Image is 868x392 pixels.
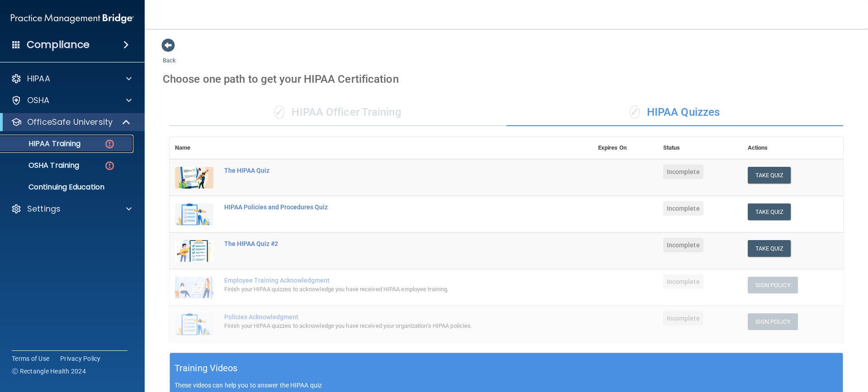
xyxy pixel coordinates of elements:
[748,313,798,330] button: Sign Policy
[12,367,86,376] span: Ⓒ Rectangle Health 2024
[274,105,284,119] span: ✓
[11,73,132,84] a: HIPAA
[224,284,547,295] div: Finish your HIPAA quizzes to acknowledge you have received HIPAA employee training.
[60,354,101,363] a: Privacy Policy
[748,167,791,184] button: Take Quiz
[224,167,547,174] div: The HIPAA Quiz
[224,203,547,211] div: HIPAA Policies and Procedures Quiz
[27,95,50,106] p: OSHA
[104,160,115,171] img: danger-circle.6113f641.png
[11,117,131,128] a: OfficeSafe University
[11,9,134,28] img: PMB logo
[175,382,838,389] p: These videos can help you to answer the HIPAA quiz
[6,183,129,192] p: Continuing Education
[175,360,238,376] h5: Training Videos
[506,99,843,126] div: HIPAA Quizzes
[27,73,50,84] p: HIPAA
[27,203,61,214] p: Settings
[224,240,547,247] div: The HIPAA Quiz #2
[658,137,742,159] th: Status
[170,99,506,126] div: HIPAA Officer Training
[11,203,132,214] a: Settings
[27,38,90,51] h4: Compliance
[742,137,843,159] th: Actions
[663,165,703,179] span: Incomplete
[6,161,79,170] p: OSHA Training
[663,238,703,252] span: Incomplete
[224,277,547,284] div: Employee Training Acknowledgment
[12,354,49,363] a: Terms of Use
[11,95,132,106] a: OSHA
[104,138,115,150] img: danger-circle.6113f641.png
[630,105,640,119] span: ✓
[663,274,703,289] span: Incomplete
[170,137,219,159] th: Name
[593,137,658,159] th: Expires On
[224,313,547,321] div: Policies Acknowledgment
[224,321,547,331] div: Finish your HIPAA quizzes to acknowledge you have received your organization’s HIPAA policies.
[27,117,113,128] p: OfficeSafe University
[748,240,791,257] button: Take Quiz
[663,311,703,326] span: Incomplete
[712,328,857,364] iframe: Drift Widget Chat Controller
[663,201,703,216] span: Incomplete
[748,277,798,293] button: Sign Policy
[163,46,176,64] a: Back
[748,203,791,220] button: Take Quiz
[6,139,80,148] p: HIPAA Training
[163,66,850,92] div: Choose one path to get your HIPAA Certification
